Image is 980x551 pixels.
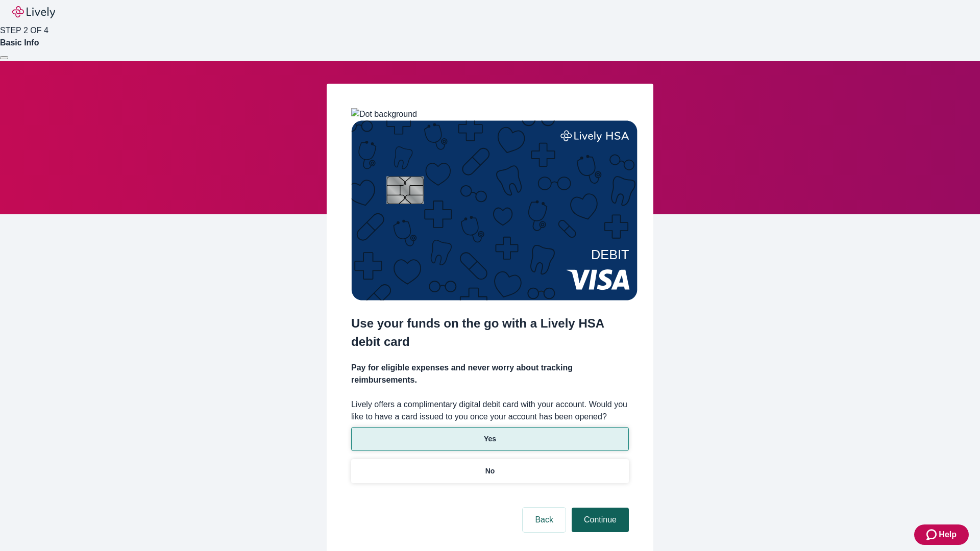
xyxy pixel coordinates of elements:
[351,314,629,351] h2: Use your funds on the go with a Lively HSA debit card
[351,398,629,423] label: Lively offers a complimentary digital debit card with your account. Would you like to have a card...
[351,362,629,386] h4: Pay for eligible expenses and never worry about tracking reimbursements.
[485,466,495,477] p: No
[351,120,638,300] img: Debit card
[351,427,629,451] button: Yes
[939,529,957,541] span: Help
[484,434,496,444] p: Yes
[523,508,566,532] button: Back
[12,6,55,18] img: Lively
[351,108,417,120] img: Dot background
[351,459,629,483] button: No
[914,524,969,545] button: Zendesk support iconHelp
[572,508,629,532] button: Continue
[926,529,939,541] svg: Zendesk support icon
